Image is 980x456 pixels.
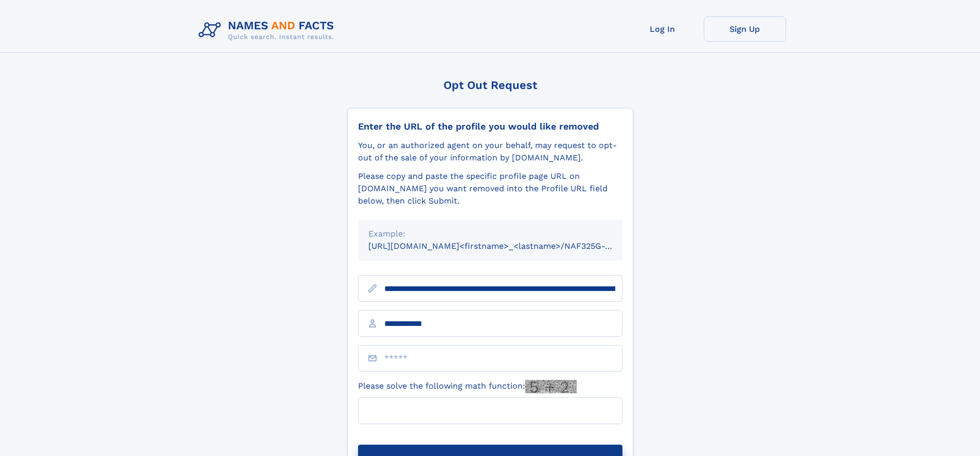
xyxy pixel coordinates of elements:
small: [URL][DOMAIN_NAME]<firstname>_<lastname>/NAF325G-xxxxxxxx [368,241,642,251]
img: Logo Names and Facts [194,16,343,44]
a: Log In [621,16,704,42]
div: Enter the URL of the profile you would like removed [358,121,622,132]
div: You, or an authorized agent on your behalf, may request to opt-out of the sale of your informatio... [358,139,622,164]
div: Please copy and paste the specific profile page URL on [DOMAIN_NAME] you want removed into the Pr... [358,170,622,207]
label: Please solve the following math function: [358,380,577,393]
a: Sign Up [704,16,786,42]
div: Example: [368,228,612,240]
div: Opt Out Request [347,79,633,92]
